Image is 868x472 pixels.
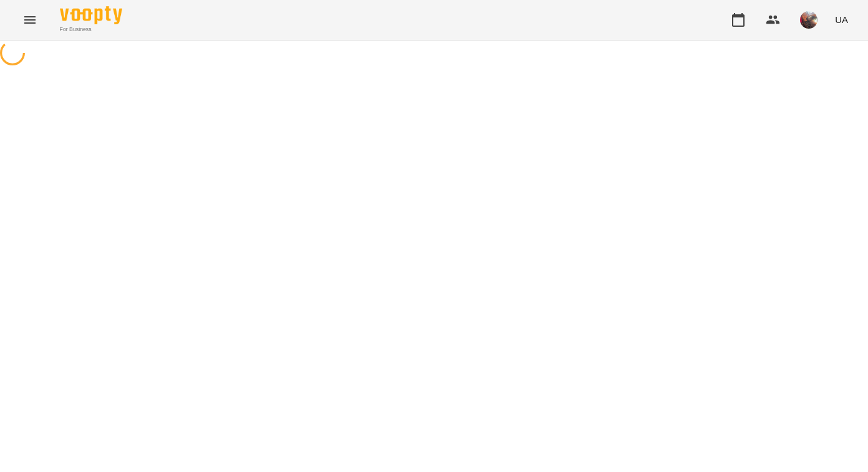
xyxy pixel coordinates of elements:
[835,13,848,26] span: UA
[830,8,853,31] button: UA
[800,11,817,29] img: 07d1fbc4fc69662ef2ada89552c7a29a.jpg
[15,5,45,35] button: Menu
[60,6,122,24] img: Voopty Logo
[60,26,122,34] span: For Business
